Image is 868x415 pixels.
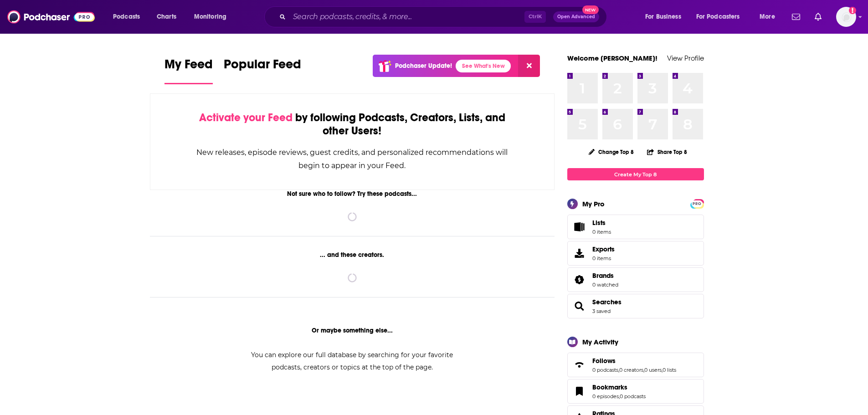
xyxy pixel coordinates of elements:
[194,10,226,23] span: Monitoring
[570,359,589,371] a: Follows
[618,367,619,373] span: ,
[224,56,301,77] span: Popular Feed
[196,111,509,138] div: by following Podcasts, Creators, Lists, and other Users!
[113,10,140,23] span: Podcasts
[592,393,619,400] a: 0 episodes
[592,255,615,261] span: 0 items
[570,385,589,398] a: Bookmarks
[592,298,621,306] a: Searches
[150,327,555,334] div: Or maybe something else...
[524,11,546,23] span: Ctrl K
[760,10,775,23] span: More
[836,7,856,27] span: Logged in as lexiemichel
[583,146,640,158] button: Change Top 8
[164,56,213,77] span: My Feed
[7,8,95,26] img: Podchaser - Follow, Share and Rate Podcasts
[273,6,616,27] div: Search podcasts, credits, & more...
[196,146,509,172] div: New releases, episode reviews, guest credits, and personalized recommendations will begin to appe...
[570,220,589,233] span: Lists
[592,367,618,373] a: 0 podcasts
[592,357,676,365] a: Follows
[592,383,627,391] span: Bookmarks
[592,272,618,280] a: Brands
[567,215,704,239] a: Lists
[592,383,646,391] a: Bookmarks
[567,294,704,318] span: Searches
[567,267,704,292] span: Brands
[836,7,856,27] img: User Profile
[592,272,614,280] span: Brands
[645,10,681,23] span: For Business
[592,357,616,365] span: Follows
[849,7,856,14] svg: Add a profile image
[567,353,704,377] span: Follows
[592,219,611,227] span: Lists
[647,143,688,161] button: Share Top 8
[619,367,643,373] a: 0 creators
[157,10,176,23] span: Charts
[224,56,301,84] a: Popular Feed
[570,273,589,286] a: Brands
[692,200,703,207] a: PRO
[619,393,620,400] span: ,
[553,11,599,22] button: Open AdvancedNew
[567,54,657,62] a: Welcome [PERSON_NAME]!
[592,282,618,288] a: 0 watched
[692,200,703,207] span: PRO
[567,379,704,404] span: Bookmarks
[164,56,213,84] a: My Feed
[582,200,605,208] div: My Pro
[667,54,704,62] a: View Profile
[240,349,464,374] div: You can explore our full database by searching for your favorite podcasts, creators or topics at ...
[592,245,615,253] span: Exports
[395,62,452,70] p: Podchaser Update!
[592,219,606,227] span: Lists
[696,10,740,23] span: For Podcasters
[199,111,293,124] span: Activate your Feed
[150,251,555,259] div: ... and these creators.
[456,60,511,72] a: See What's New
[836,7,856,27] button: Show profile menu
[639,10,693,24] button: open menu
[107,10,152,24] button: open menu
[582,5,599,14] span: New
[811,9,825,25] a: Show notifications dropdown
[289,10,524,24] input: Search podcasts, credits, & more...
[151,10,182,24] a: Charts
[788,9,804,25] a: Show notifications dropdown
[663,367,676,373] a: 0 lists
[557,15,595,19] span: Open Advanced
[644,367,662,373] a: 0 users
[567,168,704,180] a: Create My Top 8
[620,393,646,400] a: 0 podcasts
[570,247,589,260] span: Exports
[690,10,753,24] button: open menu
[567,241,704,266] a: Exports
[150,190,555,198] div: Not sure who to follow? Try these podcasts...
[592,308,611,314] a: 3 saved
[662,367,663,373] span: ,
[753,10,786,24] button: open menu
[643,367,644,373] span: ,
[582,338,618,346] div: My Activity
[592,229,611,235] span: 0 items
[188,10,238,24] button: open menu
[570,300,589,313] a: Searches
